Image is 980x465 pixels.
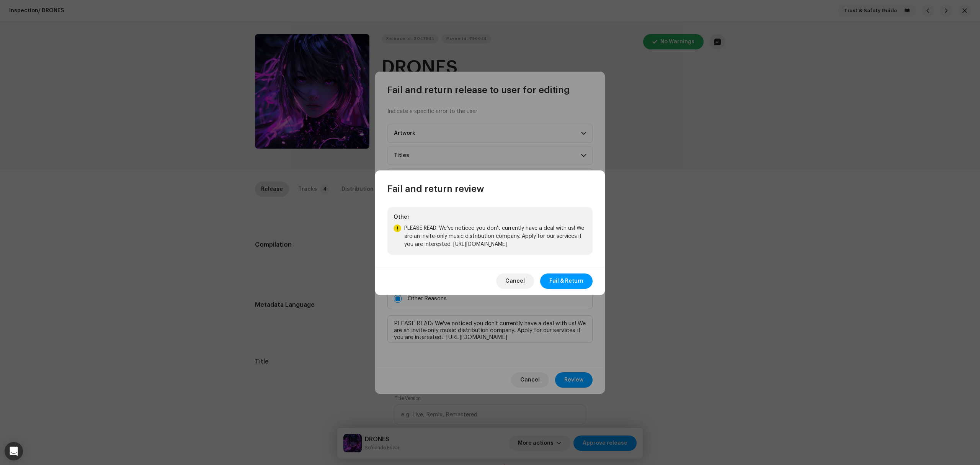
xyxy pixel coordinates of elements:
[387,183,484,195] span: Fail and return review
[549,273,583,289] span: Fail & Return
[505,273,525,289] span: Cancel
[496,273,534,289] button: Cancel
[540,273,593,289] button: Fail & Return
[394,213,586,221] p: Other
[404,224,586,249] p: PLEASE READ: We've noticed you don't currently have a deal with us! We are an invite-only music d...
[5,442,23,460] div: Open Intercom Messenger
